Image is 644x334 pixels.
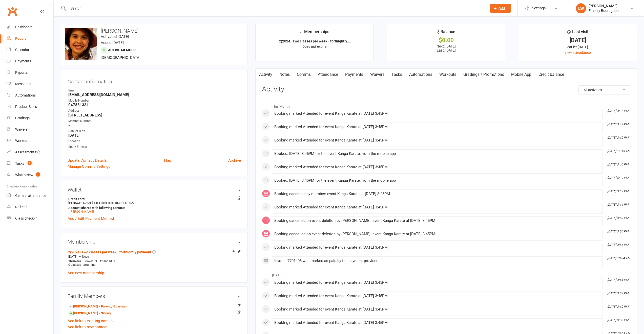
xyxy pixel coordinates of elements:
div: Booking marked Attended for event Kanga Karate at [DATE] 3:45PM [274,205,600,209]
div: Booking cancelled on event deletion by [PERSON_NAME]: event Kanga Karate at [DATE] 3:45PM [274,219,600,223]
div: Invoice 7701406 was marked as paid by the payment provider [274,259,600,263]
a: Add link to new contact [68,324,108,330]
li: This Month [262,101,630,109]
span: [DEMOGRAPHIC_DATA] [101,55,140,60]
a: [PERSON_NAME] - Parent / Guardian [68,304,127,309]
div: — [67,255,241,259]
div: Booking marked Attended for event Kanga Karate at [DATE] 3:45PM [274,294,600,298]
div: Booking cancelled on event deletion by [PERSON_NAME]: event Kanga Karate at [DATE] 3:45PM [274,232,600,236]
i: ✓ [300,30,303,34]
div: Waivers [15,127,28,131]
h3: [PERSON_NAME] [65,28,243,34]
span: Active member [108,48,136,52]
div: week [67,259,82,263]
h3: Activity [262,85,630,93]
li: [DATE] [262,270,630,278]
div: What's New [15,173,33,177]
span: 11/2027 [123,201,135,205]
div: Tasks [15,161,24,165]
div: [PERSON_NAME] [589,4,619,8]
div: Assessments [15,150,40,154]
div: Location [68,139,241,144]
a: Add new membership [68,271,104,275]
i: [DATE] 11:13 AM [607,149,630,153]
i: [DATE] 3:50 PM [607,230,628,233]
a: Mobile App [508,69,535,80]
a: Tasks 4 [7,158,53,169]
i: [DATE] 3:40 PM [607,305,628,308]
div: Booking marked Attended for event Kanga Karate at [DATE] 3:45PM [274,138,600,142]
div: Payments [15,59,31,63]
a: Waivers [367,69,388,80]
strong: [EMAIL_ADDRESS][DOMAIN_NAME] [68,92,241,97]
span: 1 [36,172,40,177]
a: Attendance [314,69,342,80]
h3: Membership [68,239,241,245]
div: Workouts [15,139,30,143]
div: Spark Fitness [68,145,241,149]
a: Credit balance [535,69,568,80]
div: Booked: [DATE] 3:45PM for the event Kanga Karate, from the mobile app [274,152,600,156]
a: General attendance kiosk mode [7,190,53,201]
div: [DATE] [524,38,632,43]
i: [DATE] 3:37 PM [607,292,628,295]
i: [DATE] 10:04 AM [607,256,630,260]
div: General attendance [15,194,46,198]
input: Search... [67,5,483,12]
div: $0.00 [392,38,500,43]
a: Add / Edit Payment Method [68,216,114,222]
span: Does not expire [302,44,326,49]
strong: Credit card [68,197,238,201]
div: LW [576,3,586,13]
div: Reports [15,70,28,75]
time: Activated [DATE] [101,34,129,39]
div: Class check-in [15,216,37,220]
a: Add link to existing contact [68,318,114,324]
div: Booking marked Attended for event Kanga Karate at [DATE] 3:45PM [274,280,600,285]
div: Messages [15,82,31,86]
a: What's New1 [7,169,53,181]
a: Dashboard [7,21,53,33]
i: [DATE] 3:52 PM [607,189,628,193]
i: [DATE] 3:40 PM [607,163,628,166]
time: Added [DATE] [101,40,124,45]
i: [DATE] 3:44 PM [607,278,628,282]
a: Notes [276,69,293,80]
strong: [STREET_ADDRESS] [68,113,241,117]
strong: - [68,149,241,153]
a: Calendar [7,44,53,56]
a: Gradings / Promotions [460,69,508,80]
a: People [7,33,53,44]
div: earlier [DATE] [524,44,632,50]
div: Booking marked Attended for event Kanga Karate at [DATE] 3:45PM [274,245,600,250]
strong: Account shared with following contacts [68,206,238,210]
span: Booked: 3 [84,259,97,263]
a: Class kiosk mode [7,213,53,224]
span: This [68,259,74,263]
span: xxxx xxxx xxxx 1830 [94,201,121,205]
p: Next: [DATE] Last: [DATE] [392,44,500,52]
a: Automations [7,90,53,101]
strong: z(2024) Two classes per week - fortnightly... [279,39,350,43]
a: Comms [293,69,314,80]
div: Booked: [DATE] 3:45PM for the event Kanga Karate, from the mobile app [274,178,600,183]
div: Automations [15,93,36,97]
i: [DATE] 3:44 PM [607,203,628,206]
a: Messages [7,78,53,90]
a: Roll call [7,201,53,213]
strong: 0478813311 [68,103,241,107]
a: Gradings [7,112,53,124]
div: People [15,36,27,40]
div: Mobile Number [68,98,241,103]
a: Update Contact Details [68,157,107,163]
div: Emplify Booragoon [589,8,619,13]
a: Archive [228,157,241,163]
span: Never [82,255,90,258]
i: [DATE] 3:36 PM [607,318,628,322]
a: view attendance [565,51,591,55]
i: [DATE] 3:42 PM [607,123,628,126]
div: Calendar [15,48,29,52]
div: Booking cancelled by member: event Kanga Karate at [DATE] 3:45PM [274,192,600,196]
a: Tasks [388,69,406,80]
div: Gradings [15,116,30,120]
